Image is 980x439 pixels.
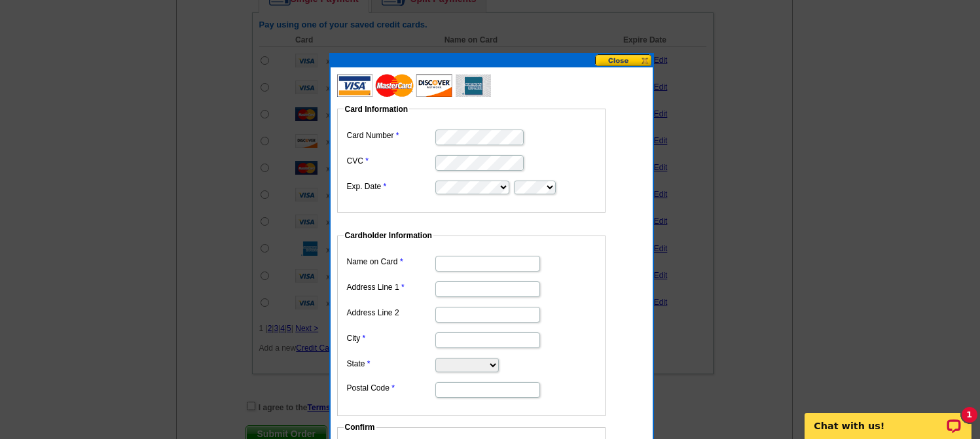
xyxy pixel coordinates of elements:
label: Card Number [347,130,434,141]
label: State [347,358,434,370]
legend: Card Information [344,103,410,115]
label: Address Line 2 [347,307,434,319]
label: Postal Code [347,382,434,394]
label: Name on Card [347,256,434,268]
legend: Cardholder Information [344,230,433,241]
label: Address Line 1 [347,281,434,293]
iframe: LiveChat chat widget [796,398,980,439]
label: City [347,332,434,344]
img: acceptedCards.gif [337,74,491,97]
legend: Confirm [344,421,376,433]
label: Exp. Date [347,181,434,192]
label: CVC [347,155,434,167]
